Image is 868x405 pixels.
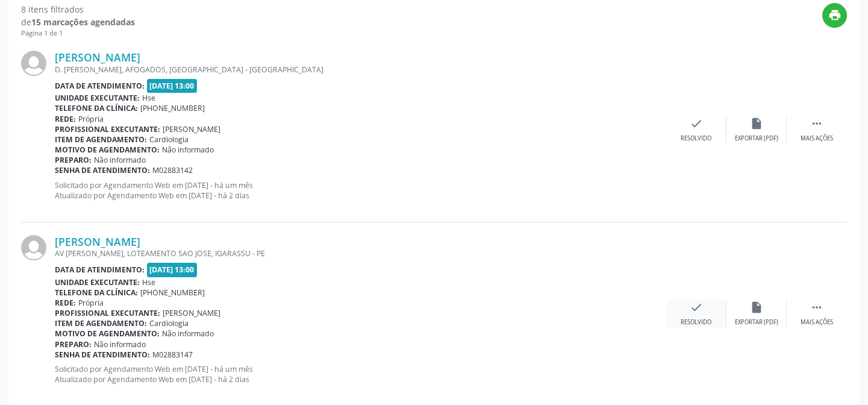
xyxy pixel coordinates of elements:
a: [PERSON_NAME] [55,51,140,64]
b: Item de agendamento: [55,134,147,145]
b: Data de atendimento: [55,265,145,275]
i: insert_drive_file [750,301,763,314]
div: Resolvido [681,134,711,143]
span: M02883147 [152,350,193,360]
span: Não informado [94,339,146,350]
span: Própria [78,114,104,124]
i: check [690,301,703,314]
b: Senha de atendimento: [55,350,150,360]
img: img [21,51,46,76]
b: Unidade executante: [55,93,140,103]
p: Solicitado por Agendamento Web em [DATE] - há um mês Atualizado por Agendamento Web em [DATE] - h... [55,180,666,201]
span: Cardiologia [149,134,189,145]
i:  [810,301,823,314]
img: img [21,235,46,260]
i: print [828,8,841,22]
p: Solicitado por Agendamento Web em [DATE] - há um mês Atualizado por Agendamento Web em [DATE] - h... [55,364,666,385]
span: [PHONE_NUMBER] [140,103,205,113]
b: Unidade executante: [55,277,140,287]
b: Senha de atendimento: [55,165,150,175]
span: Não informado [162,328,214,339]
span: Cardiologia [149,318,189,328]
b: Rede: [55,298,76,308]
b: Profissional executante: [55,308,160,318]
span: [PERSON_NAME] [163,124,220,134]
strong: 15 marcações agendadas [31,16,135,28]
div: AV [PERSON_NAME], LOTEAMENTO SAO JOSE, IGARASSU - PE [55,248,666,259]
b: Preparo: [55,339,92,350]
b: Telefone da clínica: [55,103,138,113]
b: Telefone da clínica: [55,287,138,298]
div: 8 itens filtrados [21,3,135,16]
span: Hse [142,277,155,287]
b: Motivo de agendamento: [55,145,160,155]
span: [DATE] 13:00 [147,263,198,277]
div: Resolvido [681,318,711,327]
div: D. [PERSON_NAME], AFOGADOS, [GEOGRAPHIC_DATA] - [GEOGRAPHIC_DATA] [55,64,666,75]
div: Mais ações [801,134,833,143]
span: [PHONE_NUMBER] [140,287,205,298]
b: Profissional executante: [55,124,160,134]
span: Não informado [162,145,214,155]
span: Não informado [94,155,146,165]
i:  [810,117,823,130]
span: Hse [142,93,155,103]
i: insert_drive_file [750,117,763,130]
div: Mais ações [801,318,833,327]
div: de [21,16,135,28]
i: check [690,117,703,130]
div: Página 1 de 1 [21,28,135,39]
button: print [822,3,847,28]
span: Própria [78,298,104,308]
div: Exportar (PDF) [735,134,778,143]
a: [PERSON_NAME] [55,235,140,248]
b: Preparo: [55,155,92,165]
span: M02883142 [152,165,193,175]
span: [PERSON_NAME] [163,308,220,318]
b: Rede: [55,114,76,124]
b: Item de agendamento: [55,318,147,328]
span: [DATE] 13:00 [147,79,198,93]
b: Motivo de agendamento: [55,328,160,339]
div: Exportar (PDF) [735,318,778,327]
b: Data de atendimento: [55,81,145,91]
